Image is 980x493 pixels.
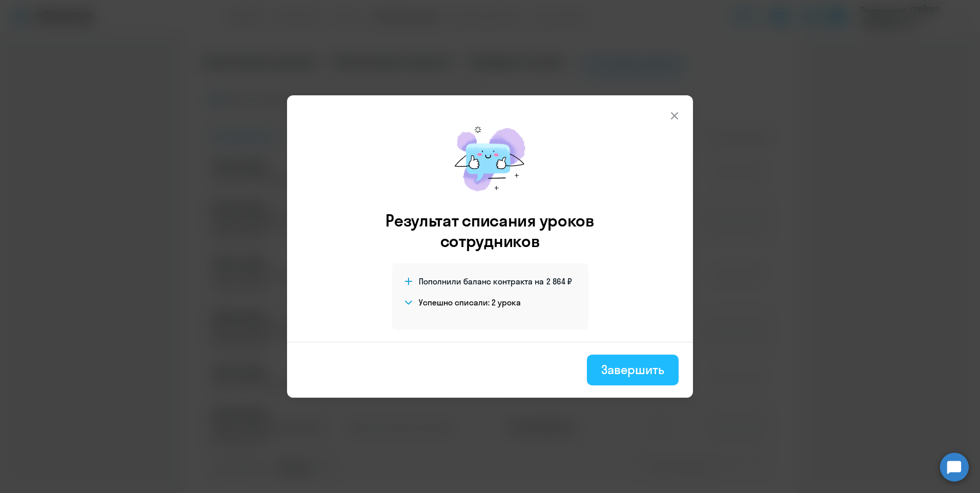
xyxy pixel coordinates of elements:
[587,355,679,385] button: Завершить
[444,116,536,202] img: mirage-message.png
[419,276,544,287] span: Пополнили баланс контракта на
[601,361,664,378] div: Завершить
[419,297,521,308] h4: Успешно списали: 2 урока
[372,210,608,251] h3: Результат списания уроков сотрудников
[546,276,572,287] span: 2 864 ₽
